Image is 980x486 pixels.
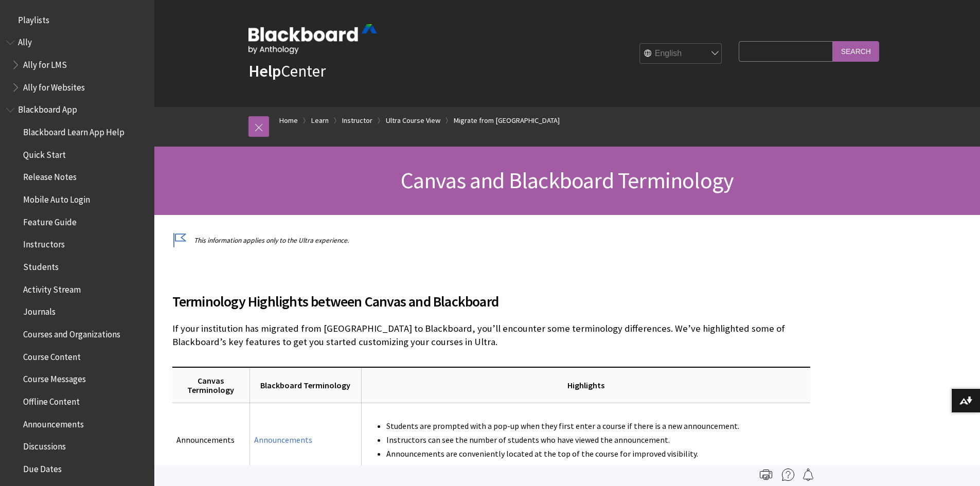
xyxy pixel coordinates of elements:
th: Highlights [362,367,810,403]
span: Announcements [254,435,312,445]
th: Blackboard Terminology [250,367,362,403]
span: Course Messages [23,371,86,385]
a: Home [279,114,298,127]
a: Ultra Course View [386,114,440,127]
img: More help [782,469,794,481]
span: Playlists [18,11,49,25]
span: Feature Guide [23,213,77,227]
span: Students [23,258,59,272]
th: Canvas Terminology [172,367,250,403]
span: Canvas and Blackboard Terminology [401,166,734,194]
span: Instructors [23,236,65,250]
span: Journals [23,303,56,317]
img: Blackboard by Anthology [248,24,377,54]
span: Ally [18,34,32,48]
span: Instructors can see the number of students who have viewed the announcement. [386,435,670,445]
a: Instructor [342,114,372,127]
a: Migrate from [GEOGRAPHIC_DATA] [454,114,560,127]
span: Announcements [23,416,84,429]
input: Search [833,41,879,61]
span: Mobile Auto Login [23,191,90,205]
img: Print [760,469,772,481]
span: Offline Content [23,393,80,407]
span: Terminology Highlights between Canvas and Blackboard [172,291,810,312]
strong: Help [248,61,281,81]
select: Site Language Selector [640,44,722,64]
nav: Book outline for Playlists [6,11,148,29]
span: Ally for LMS [23,56,67,70]
p: If your institution has migrated from [GEOGRAPHIC_DATA] to Blackboard, you’ll encounter some term... [172,322,810,349]
span: Blackboard App [18,101,77,115]
a: Learn [311,114,329,127]
a: Announcements [254,435,312,445]
nav: Book outline for Anthology Ally Help [6,34,148,96]
img: Follow this page [802,469,814,481]
span: Activity Stream [23,281,81,295]
span: Announcements are conveniently located at the top of the course for improved visibility. [386,448,698,459]
span: Course Content [23,348,81,362]
span: Students are prompted with a pop-up when they first enter a course if there is a new announcement. [386,421,739,431]
p: This information applies only to the Ultra experience. [172,236,810,245]
span: Blackboard Learn App Help [23,123,124,137]
span: Due Dates [23,460,62,474]
span: Discussions [23,438,66,452]
span: Ally for Websites [23,79,85,93]
span: Release Notes [23,169,77,183]
span: Announcements [176,435,235,445]
a: HelpCenter [248,61,326,81]
span: Courses and Organizations [23,326,120,339]
span: Quick Start [23,146,66,160]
